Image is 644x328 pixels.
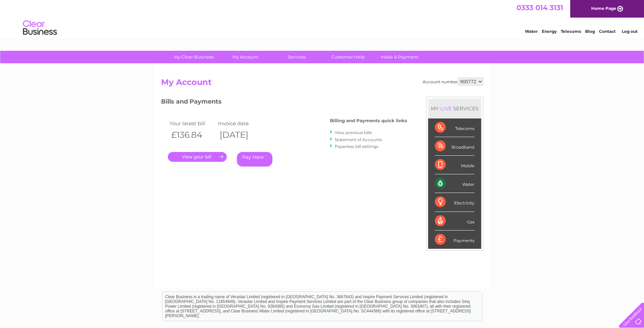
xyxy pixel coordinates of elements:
[428,99,481,118] div: MY SERVICES
[269,51,325,63] a: Services
[435,118,474,137] div: Telecoms
[435,174,474,193] div: Water
[168,128,217,142] th: £136.84
[162,4,482,33] div: Clear Business is a trading name of Verastar Limited (registered in [GEOGRAPHIC_DATA] No. 3667643...
[216,119,265,128] td: Invoice date
[585,29,595,34] a: Blog
[217,51,273,63] a: My Account
[516,3,563,12] a: 0333 014 3131
[168,119,217,128] td: Your latest bill
[542,29,557,34] a: Energy
[216,128,265,142] th: [DATE]
[561,29,581,34] a: Telecoms
[435,193,474,212] div: Electricity
[622,29,638,34] a: Log out
[335,144,378,149] a: Paperless bill settings
[335,137,382,142] a: Statement of Accounts
[161,78,483,90] h2: My Account
[330,118,407,123] h4: Billing and Payments quick links
[435,137,474,156] div: Broadband
[525,29,538,34] a: Water
[166,51,222,63] a: My Clear Business
[599,29,616,34] a: Contact
[237,152,272,167] a: Pay Here
[320,51,376,63] a: Customer Help
[435,156,474,174] div: Mobile
[423,78,483,86] div: Account number
[435,212,474,231] div: Gas
[335,130,372,135] a: View previous bills
[435,231,474,249] div: Payments
[168,152,227,162] a: .
[161,97,407,109] h3: Bills and Payments
[23,18,57,38] img: logo.png
[439,105,453,112] div: LIVE
[372,51,427,63] a: Make A Payment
